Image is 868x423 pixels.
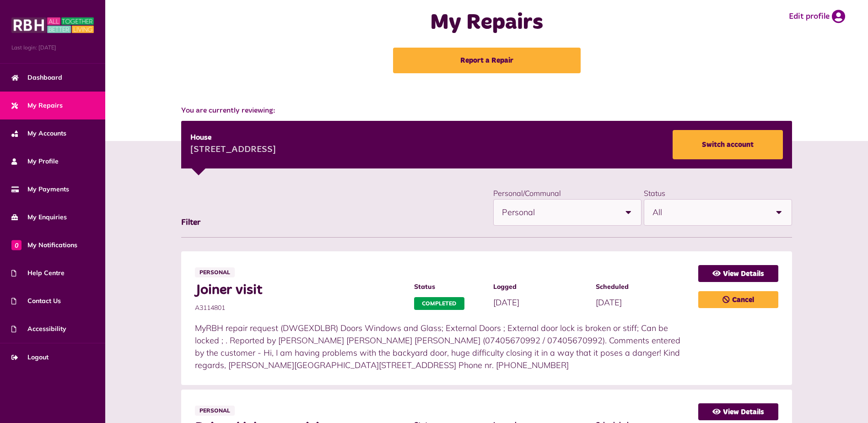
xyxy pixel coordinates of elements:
[502,200,615,225] span: Personal
[11,212,67,222] span: My Enquiries
[11,240,22,250] span: 0
[11,240,77,250] span: My Notifications
[414,297,464,310] span: Completed
[11,296,61,306] span: Contact Us
[11,73,62,82] span: Dashboard
[652,200,766,225] span: All
[195,303,405,313] span: A3114801
[190,132,276,143] div: House
[11,268,65,278] span: Help Centre
[11,43,94,52] span: Last login: [DATE]
[493,297,519,308] span: [DATE]
[11,129,66,138] span: My Accounts
[11,352,49,362] span: Logout
[195,322,690,371] p: MyRBH repair request (DWGEXDLBR) Doors Windows and Glass; External Doors ; External door lock is ...
[195,406,235,416] span: Personal
[644,189,665,198] label: Status
[11,101,63,110] span: My Repairs
[190,143,276,157] div: [STREET_ADDRESS]
[11,157,59,166] span: My Profile
[181,218,200,227] span: Filter
[195,282,405,298] span: Joiner visit
[493,282,587,292] span: Logged
[11,184,69,194] span: My Payments
[305,10,669,36] h1: My Repairs
[698,291,778,308] a: Cancel
[195,267,235,277] span: Personal
[673,130,783,159] a: Switch account
[393,48,581,73] a: Report a Repair
[414,282,484,292] span: Status
[181,105,793,116] span: You are currently reviewing:
[11,16,94,34] img: MyRBH
[596,282,689,292] span: Scheduled
[493,189,561,198] label: Personal/Communal
[596,297,622,308] span: [DATE]
[11,324,66,334] span: Accessibility
[698,265,778,282] a: View Details
[698,403,778,420] a: View Details
[789,10,845,23] a: Edit profile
